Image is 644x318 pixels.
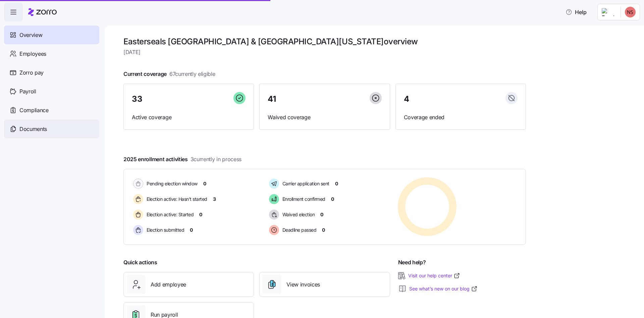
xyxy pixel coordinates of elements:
span: Documents [19,125,47,133]
span: Need help? [398,258,426,267]
a: See what’s new on our blog [409,285,478,292]
a: Visit our help center [408,272,460,279]
button: Help [560,5,592,19]
span: Pending election window [145,180,198,187]
span: 41 [268,95,276,103]
img: Employer logo [602,8,615,16]
span: Add employee [151,280,186,289]
span: [DATE] [123,48,526,56]
span: 0 [190,227,193,233]
a: Documents [4,120,99,138]
a: Overview [4,26,99,44]
span: Current coverage [123,70,215,78]
span: 0 [335,180,338,187]
span: Quick actions [123,258,157,267]
span: Enrollment confirmed [280,196,325,202]
span: 0 [331,196,334,202]
span: Election submitted [145,227,184,233]
span: 67 currently eligible [169,70,215,78]
span: 3 currently in process [191,155,241,164]
span: View invoices [286,280,320,289]
span: Payroll [19,87,36,96]
span: Overview [19,31,42,39]
span: 0 [203,180,206,187]
img: c78704349722b9b65747f7492f2f5d2a [625,7,636,17]
span: 33 [132,95,142,103]
span: Active coverage [132,113,246,122]
a: Compliance [4,101,99,120]
span: 4 [404,95,409,103]
span: Election active: Hasn't started [145,196,207,202]
span: Help [566,8,587,16]
span: Compliance [19,106,49,115]
a: Payroll [4,82,99,101]
span: Waived election [280,211,315,218]
span: Carrier application sent [280,180,329,187]
span: 0 [320,211,323,218]
span: Waived coverage [268,113,381,122]
a: Employees [4,44,99,63]
span: Election active: Started [145,211,194,218]
span: Employees [19,50,46,58]
span: 3 [213,196,216,202]
span: 2025 enrollment activities [123,155,241,164]
span: 0 [322,227,325,233]
h1: Easterseals [GEOGRAPHIC_DATA] & [GEOGRAPHIC_DATA][US_STATE] overview [123,36,526,47]
span: Zorro pay [19,69,44,77]
a: Zorro pay [4,63,99,82]
span: Coverage ended [404,113,518,122]
span: Deadline passed [280,227,317,233]
span: 0 [199,211,202,218]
